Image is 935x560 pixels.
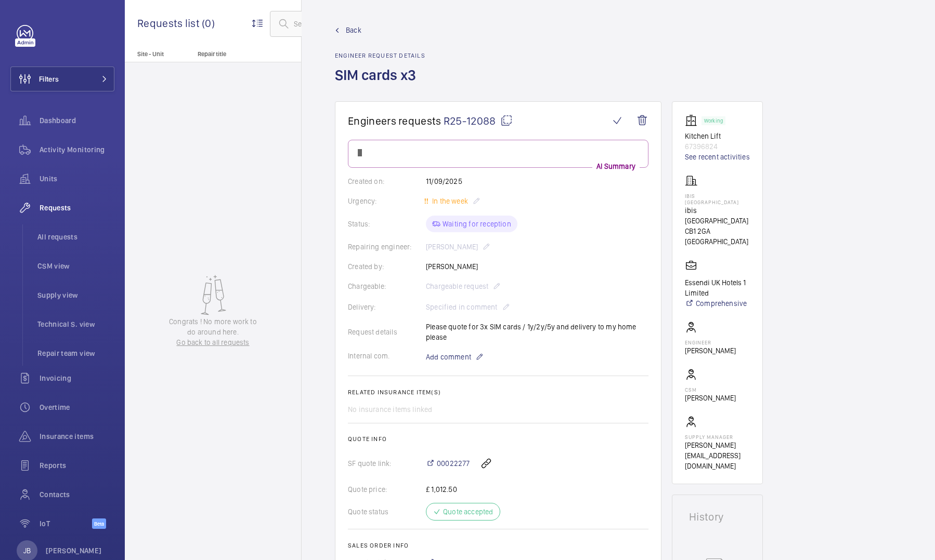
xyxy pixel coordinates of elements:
[37,319,114,329] span: Technical S. view
[335,65,425,101] h1: SIM cards x3
[689,512,746,522] h1: History
[685,345,736,356] p: [PERSON_NAME]
[335,52,425,59] h2: Engineer request details
[10,66,114,91] button: Filters
[198,50,266,58] p: Repair title
[125,50,193,58] p: Site - Unit
[685,131,750,141] p: Kitchen Lift
[40,174,114,184] span: Units
[348,435,648,443] h2: Quote info
[40,144,114,155] span: Activity Monitoring
[685,440,750,471] p: [PERSON_NAME][EMAIL_ADDRESS][DOMAIN_NAME]
[40,431,114,442] span: Insurance items
[40,518,92,529] span: IoT
[23,545,31,556] p: JB
[37,348,114,358] span: Repair team view
[40,402,114,412] span: Overtime
[685,393,736,403] p: [PERSON_NAME]
[685,141,750,152] p: 67396824
[137,17,202,30] span: Requests list
[685,205,750,226] p: ibis [GEOGRAPHIC_DATA]
[685,298,750,309] a: Comprehensive
[685,277,750,298] p: Essendi UK Hotels 1 Limited
[37,290,114,300] span: Supply view
[40,460,114,471] span: Reports
[685,152,750,162] a: See recent activities
[685,193,750,205] p: IBIS [GEOGRAPHIC_DATA]
[164,316,262,337] p: Congrats ! No more work to do around here.
[40,203,114,213] span: Requests
[685,434,750,440] p: Supply manager
[40,115,114,126] span: Dashboard
[37,232,114,242] span: All requests
[40,489,114,500] span: Contacts
[348,542,648,549] h2: Sales order info
[685,226,750,247] p: CB1 2GA [GEOGRAPHIC_DATA]
[164,337,262,348] a: Go back to all requests
[39,74,59,84] span: Filters
[346,25,361,35] span: Back
[685,386,736,393] p: CSM
[704,119,723,123] p: Working
[92,518,106,529] span: Beta
[437,458,470,469] span: 00022277
[46,545,102,556] p: [PERSON_NAME]
[444,114,513,127] span: R25-12088
[426,458,470,469] a: 00022277
[270,11,437,37] input: Search by request or quote number
[592,161,640,171] p: AI Summary
[37,261,114,271] span: CSM view
[40,373,114,383] span: Invoicing
[426,352,471,362] span: Add comment
[348,114,441,127] span: Engineers requests
[685,339,736,345] p: Engineer
[348,389,648,396] h2: Related insurance item(s)
[685,114,702,127] img: elevator.svg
